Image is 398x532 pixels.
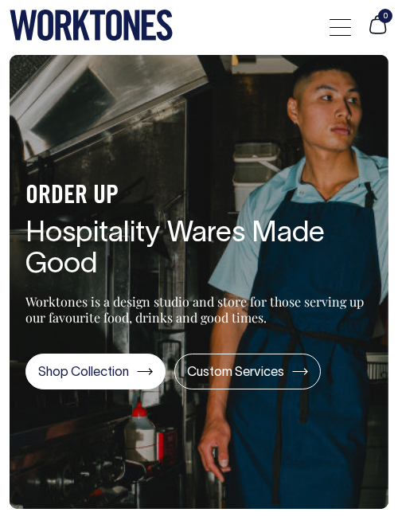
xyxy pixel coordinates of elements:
h4: ORDER UP [25,182,373,210]
h1: Hospitality Wares Made Good [25,218,373,281]
a: 0 [367,26,388,37]
span: 0 [378,9,392,23]
a: Custom Services [174,354,321,389]
p: Worktones is a design studio and store for those serving up our favourite food, drinks and good t... [25,294,373,326]
a: Shop Collection [25,354,166,389]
